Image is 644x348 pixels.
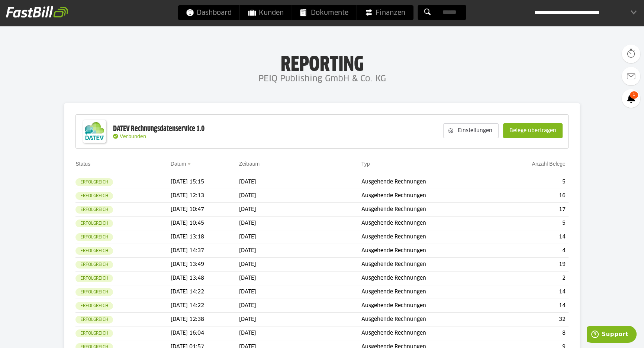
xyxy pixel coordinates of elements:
[361,326,494,340] td: Ausgehende Rechnungen
[361,258,494,271] td: Ausgehende Rechnungen
[171,175,239,189] td: [DATE] 15:15
[171,313,239,326] td: [DATE] 12:38
[171,299,239,313] td: [DATE] 14:22
[187,163,192,165] img: sort_desc.gif
[622,89,640,108] a: 1
[532,161,565,167] a: Anzahl Belege
[494,326,569,340] td: 8
[171,258,239,271] td: [DATE] 13:49
[239,299,361,313] td: [DATE]
[171,326,239,340] td: [DATE] 16:04
[361,175,494,189] td: Ausgehende Rechnungen
[171,161,186,167] a: Datum
[239,203,361,217] td: [DATE]
[361,313,494,326] td: Ausgehende Rechnungen
[361,285,494,299] td: Ausgehende Rechnungen
[171,285,239,299] td: [DATE] 14:22
[494,230,569,244] td: 14
[171,203,239,217] td: [DATE] 10:47
[361,271,494,285] td: Ausgehende Rechnungen
[503,123,563,138] sl-button: Belege übertragen
[494,244,569,258] td: 4
[239,217,361,230] td: [DATE]
[75,247,113,255] sl-badge: Erfolgreich
[239,230,361,244] td: [DATE]
[494,313,569,326] td: 32
[365,5,405,20] span: Finanzen
[361,230,494,244] td: Ausgehende Rechnungen
[239,326,361,340] td: [DATE]
[6,6,68,18] img: fastbill_logo_white.png
[240,5,292,20] a: Kunden
[75,329,113,337] sl-badge: Erfolgreich
[494,203,569,217] td: 17
[494,285,569,299] td: 14
[361,189,494,203] td: Ausgehende Rechnungen
[443,123,499,138] sl-button: Einstellungen
[75,233,113,241] sl-badge: Erfolgreich
[361,217,494,230] td: Ausgehende Rechnungen
[75,178,113,186] sl-badge: Erfolgreich
[80,117,109,146] img: DATEV-Datenservice Logo
[171,271,239,285] td: [DATE] 13:48
[292,5,357,20] a: Dokumente
[75,206,113,214] sl-badge: Erfolgreich
[361,244,494,258] td: Ausgehende Rechnungen
[75,261,113,269] sl-badge: Erfolgreich
[178,5,240,20] a: Dashboard
[120,134,146,139] span: Verbunden
[239,285,361,299] td: [DATE]
[239,313,361,326] td: [DATE]
[357,5,413,20] a: Finanzen
[248,5,284,20] span: Kunden
[75,219,113,227] sl-badge: Erfolgreich
[75,274,113,282] sl-badge: Erfolgreich
[494,217,569,230] td: 5
[361,203,494,217] td: Ausgehende Rechnungen
[361,299,494,313] td: Ausgehende Rechnungen
[587,326,637,344] iframe: Öffnet ein Widget, in dem Sie weitere Informationen finden
[75,316,113,323] sl-badge: Erfolgreich
[494,189,569,203] td: 16
[494,271,569,285] td: 2
[186,5,232,20] span: Dashboard
[239,258,361,271] td: [DATE]
[75,302,113,310] sl-badge: Erfolgreich
[494,258,569,271] td: 19
[171,189,239,203] td: [DATE] 12:13
[630,91,638,99] span: 1
[494,175,569,189] td: 5
[239,244,361,258] td: [DATE]
[74,52,570,72] h1: Reporting
[171,230,239,244] td: [DATE] 13:18
[239,271,361,285] td: [DATE]
[75,161,90,167] a: Status
[239,175,361,189] td: [DATE]
[300,5,348,20] span: Dokumente
[113,124,205,134] div: DATEV Rechnungsdatenservice 1.0
[494,299,569,313] td: 14
[171,217,239,230] td: [DATE] 10:45
[75,192,113,200] sl-badge: Erfolgreich
[361,161,370,167] a: Typ
[239,161,260,167] a: Zeitraum
[75,288,113,296] sl-badge: Erfolgreich
[239,189,361,203] td: [DATE]
[171,244,239,258] td: [DATE] 14:37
